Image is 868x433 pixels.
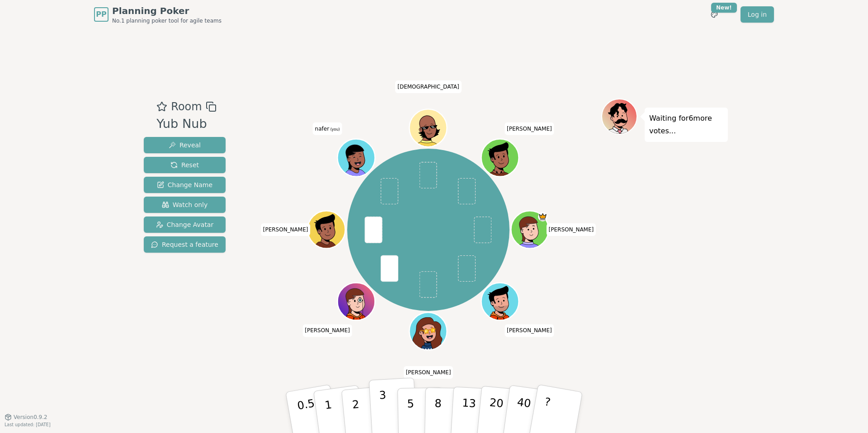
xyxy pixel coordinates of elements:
[170,160,199,169] span: Reset
[5,422,51,427] span: Last updated: [DATE]
[144,236,226,253] button: Request a feature
[339,140,374,175] button: Click to change your avatar
[706,6,722,23] button: New!
[112,5,222,17] span: Planning Poker
[5,414,47,421] button: Version0.9.2
[144,197,226,213] button: Watch only
[156,115,216,133] div: Yub Nub
[711,3,737,13] div: New!
[162,200,208,209] span: Watch only
[505,122,554,135] span: Click to change your name
[404,366,453,379] span: Click to change your name
[261,223,311,236] span: Click to change your name
[94,5,222,24] a: PPPlanning PokerNo.1 planning poker tool for agile teams
[144,157,226,173] button: Reset
[313,122,342,135] span: Click to change your name
[157,180,212,189] span: Change Name
[505,325,554,337] span: Click to change your name
[547,223,596,236] span: Click to change your name
[151,240,218,249] span: Request a feature
[649,112,723,137] p: Waiting for 6 more votes...
[395,80,461,93] span: Click to change your name
[171,99,202,115] span: Room
[96,9,106,20] span: PP
[144,137,226,153] button: Reveal
[329,127,340,132] span: (you)
[741,6,774,23] a: Log in
[14,414,47,421] span: Version 0.9.2
[144,177,226,193] button: Change Name
[144,216,226,233] button: Change Avatar
[538,212,548,221] span: Jon is the host
[169,141,201,150] span: Reveal
[302,325,352,337] span: Click to change your name
[156,220,214,229] span: Change Avatar
[112,17,222,24] span: No.1 planning poker tool for agile teams
[156,99,167,115] button: Add as favourite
